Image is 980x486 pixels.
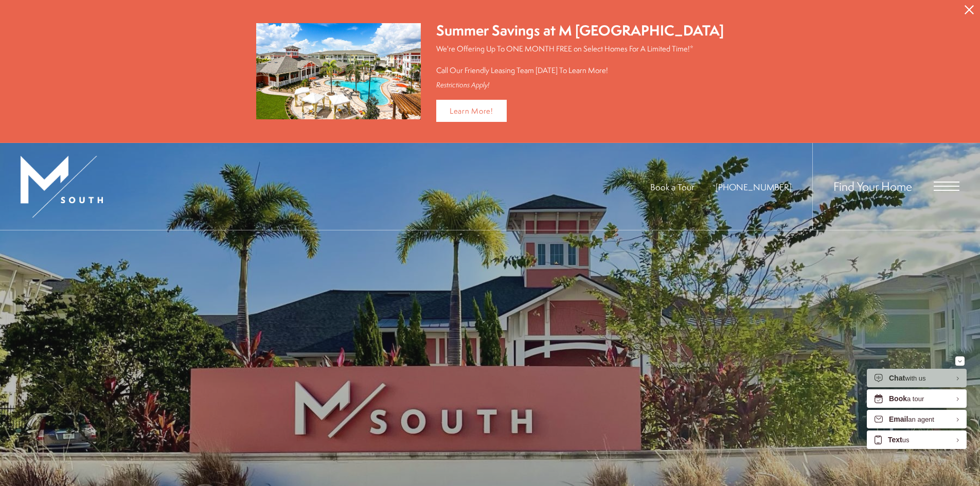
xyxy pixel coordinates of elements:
img: MSouth [21,156,103,218]
a: Learn More! [436,100,507,122]
p: We're Offering Up To ONE MONTH FREE on Select Homes For A Limited Time!* Call Our Friendly Leasin... [436,43,724,76]
a: Call Us at 813-570-8014 [716,181,792,193]
a: Find Your Home [833,178,912,194]
div: Summer Savings at M [GEOGRAPHIC_DATA] [436,21,724,41]
button: Open Menu [934,182,959,191]
div: Restrictions Apply! [436,81,724,89]
a: Book a Tour [650,181,694,193]
span: [PHONE_NUMBER] [716,181,792,193]
img: Summer Savings at M South Apartments [256,23,421,119]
